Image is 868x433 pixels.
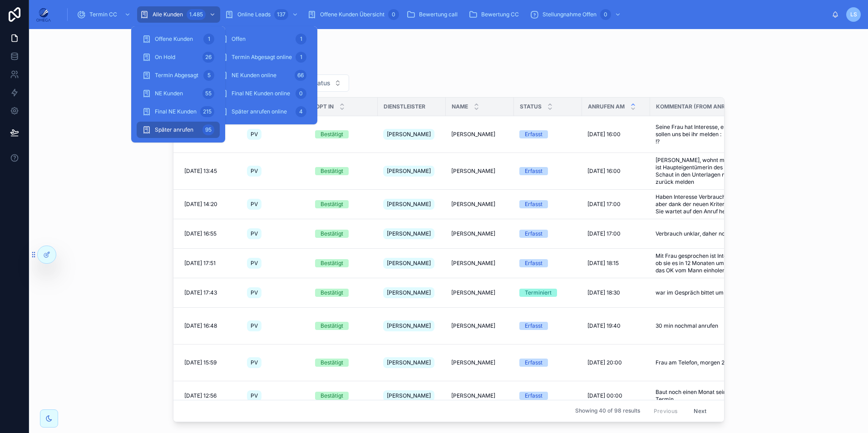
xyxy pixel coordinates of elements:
[387,260,431,267] span: [PERSON_NAME]
[247,127,304,142] a: PV
[315,259,372,267] a: Bestätigt
[247,355,304,370] a: PV
[451,392,495,399] span: [PERSON_NAME]
[251,230,258,237] span: PV
[451,260,508,267] a: [PERSON_NAME]
[451,201,495,208] span: [PERSON_NAME]
[155,90,183,97] span: NE Kunden
[656,389,809,403] span: Baut noch einen Monat sein Haus um, erst dann Anrufen für Termin
[656,193,809,215] span: Haben Interesse Verbrauch unklar damals war es zu wenig aber dank der neuen Kriterien wahrscheinl...
[232,72,276,79] span: NE Kunden online
[237,11,271,18] span: Online Leads
[587,131,621,138] span: [DATE] 16:00
[383,319,440,333] a: [PERSON_NAME]
[155,108,197,115] span: Final NE Kunden
[525,200,542,208] div: Erfasst
[687,404,713,418] button: Next
[656,230,809,237] a: Verbrauch unklar, daher nochmal anrufen. Älteres Pärchen.
[387,289,431,296] span: [PERSON_NAME]
[383,256,440,271] a: [PERSON_NAME]
[587,167,621,175] span: [DATE] 16:00
[387,322,431,330] span: [PERSON_NAME]
[850,11,857,18] span: LS
[587,359,622,366] span: [DATE] 20:00
[387,167,431,175] span: [PERSON_NAME]
[525,230,542,238] div: Erfasst
[213,85,312,102] a: Final NE Kunden online0
[383,164,440,178] a: [PERSON_NAME]
[387,392,431,399] span: [PERSON_NAME]
[155,54,175,61] span: On Hold
[89,11,117,18] span: Termin CC
[451,289,495,296] span: [PERSON_NAME]
[525,259,542,267] div: Erfasst
[656,252,809,274] span: Mit Frau gesprochen ist Interessiert aber wollte nicht sagen ob sie es in 12 Monaten umsetzen wür...
[451,167,495,175] span: [PERSON_NAME]
[213,67,312,84] a: NE Kunden online66
[656,289,809,296] a: war im Gespräch bittet um rr später
[202,88,214,99] div: 55
[251,260,258,267] span: PV
[451,201,508,208] a: [PERSON_NAME]
[184,289,217,296] span: [DATE] 17:43
[315,200,372,208] a: Bestätigt
[232,108,287,115] span: Später anrufen online
[525,289,552,297] div: Terminiert
[542,11,597,18] span: Stellungnahme Offen
[451,131,495,138] span: [PERSON_NAME]
[202,52,214,63] div: 26
[451,359,495,366] span: [PERSON_NAME]
[315,289,372,297] a: Bestätigt
[656,322,809,330] a: 30 min nochmal anrufen
[247,226,304,241] a: PV
[451,230,508,237] a: [PERSON_NAME]
[184,392,236,399] a: [DATE] 12:56
[451,322,508,330] a: [PERSON_NAME]
[295,70,306,81] div: 66
[519,392,577,400] a: Erfasst
[387,359,431,366] span: [PERSON_NAME]
[247,256,304,271] a: PV
[451,260,495,267] span: [PERSON_NAME]
[600,9,611,20] div: 0
[527,6,626,23] a: Stellungnahme Offen0
[481,11,519,18] span: Bewertung CC
[451,322,495,330] span: [PERSON_NAME]
[303,74,349,92] button: Select Button
[305,6,402,23] a: Offene Kunden Übersicht0
[656,123,809,145] a: Seine Frau hat Interesse, er zieht aus dem Haus aus und wir sollen uns bei ihr melden : 017755800...
[656,322,718,330] span: 30 min nochmal anrufen
[321,230,343,238] div: Bestätigt
[247,164,304,178] a: PV
[296,52,306,63] div: 1
[451,167,508,175] a: [PERSON_NAME]
[321,392,343,400] div: Bestätigt
[247,285,304,300] a: PV
[251,289,258,296] span: PV
[137,6,220,23] a: Alle Kunden1.485
[187,9,206,20] div: 1.485
[587,131,645,138] a: [DATE] 16:00
[137,67,220,84] a: Termin Abgesagt5
[321,359,343,367] div: Bestätigt
[587,322,621,330] span: [DATE] 19:40
[213,49,312,65] a: Termin Abgesagt online1
[525,359,542,367] div: Erfasst
[575,408,640,415] span: Showing 40 of 98 results
[296,34,306,44] div: 1
[184,201,236,208] a: [DATE] 14:20
[321,200,343,208] div: Bestätigt
[137,122,220,138] a: Später anrufen95
[251,131,258,138] span: PV
[184,230,217,237] span: [DATE] 16:55
[383,389,440,403] a: [PERSON_NAME]
[588,103,625,110] span: Anrufen am
[155,35,193,43] span: Offene Kunden
[184,167,217,175] span: [DATE] 13:45
[525,130,542,138] div: Erfasst
[58,5,832,25] div: scrollable content
[519,230,577,238] a: Erfasst
[315,230,372,238] a: Bestätigt
[383,226,440,241] a: [PERSON_NAME]
[525,392,542,400] div: Erfasst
